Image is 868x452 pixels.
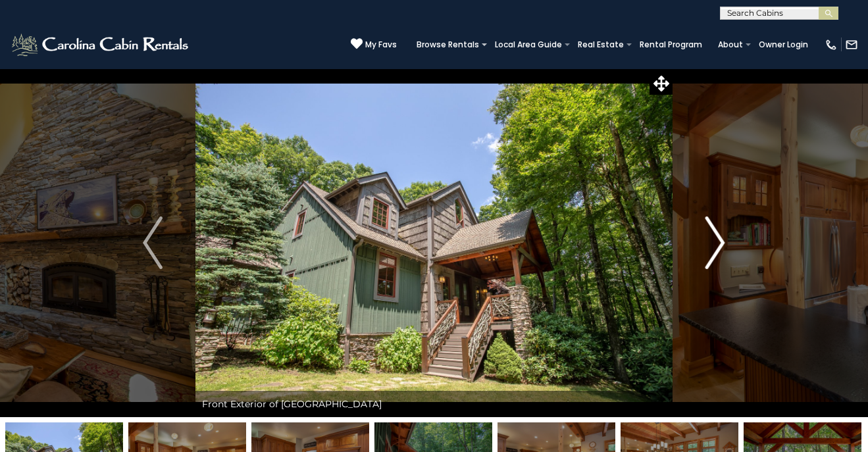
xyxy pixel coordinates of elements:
[845,38,858,51] img: mail-regular-white.png
[705,216,725,269] img: arrow
[143,216,163,269] img: arrow
[365,39,397,51] span: My Favs
[410,36,486,54] a: Browse Rentals
[633,36,709,54] a: Rental Program
[673,68,758,417] button: Next
[711,36,750,54] a: About
[571,36,630,54] a: Real Estate
[195,391,673,417] div: Front Exterior of [GEOGRAPHIC_DATA]
[351,38,397,51] a: My Favs
[110,68,195,417] button: Previous
[488,36,569,54] a: Local Area Guide
[10,32,192,58] img: White-1-2.png
[752,36,815,54] a: Owner Login
[825,38,838,51] img: phone-regular-white.png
